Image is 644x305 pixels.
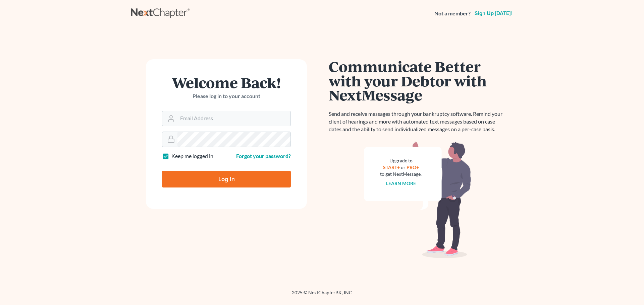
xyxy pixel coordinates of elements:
[162,75,291,90] h1: Welcome Back!
[162,171,291,187] input: Log In
[386,180,416,186] a: Learn more
[364,141,471,258] img: nextmessage_bg-59042aed3d76b12b5cd301f8e5b87938c9018125f34e5fa2b7a6b67550977c72.svg
[380,171,422,177] div: to get NextMessage.
[171,152,213,160] label: Keep me logged in
[380,157,422,164] div: Upgrade to
[473,11,513,16] a: Sign up [DATE]!
[236,153,291,159] a: Forgot your password?
[329,110,506,133] p: Send and receive messages through your bankruptcy software. Remind your client of hearings and mo...
[434,10,471,17] strong: Not a member?
[407,164,419,170] a: PRO+
[401,164,406,170] span: or
[131,289,513,301] div: 2025 © NextChapterBK, INC
[329,59,506,102] h1: Communicate Better with your Debtor with NextMessage
[162,92,291,100] p: Please log in to your account
[383,164,400,170] a: START+
[177,111,290,126] input: Email Address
